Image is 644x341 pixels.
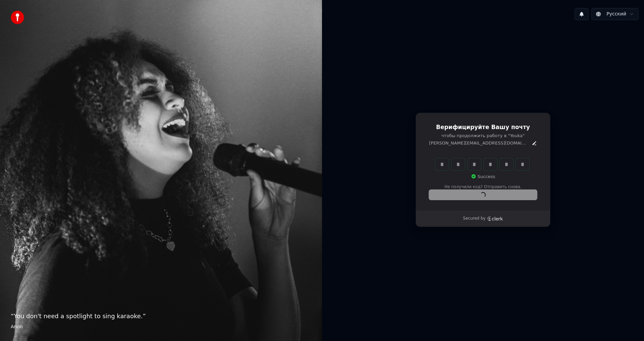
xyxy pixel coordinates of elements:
[429,140,529,146] p: [PERSON_NAME][EMAIL_ADDRESS][DOMAIN_NAME]
[11,11,24,24] img: youka
[429,123,537,131] h1: Верифицируйте Вашу почту
[532,140,537,146] button: Edit
[471,174,495,180] p: Success
[487,216,503,221] a: Clerk logo
[434,157,531,172] div: Verification code input
[11,311,311,321] p: “ You don't need a spotlight to sing karaoke. ”
[11,324,311,330] footer: Anon
[463,216,485,221] p: Secured by
[429,133,537,139] p: чтобы продолжить работу в "Youka"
